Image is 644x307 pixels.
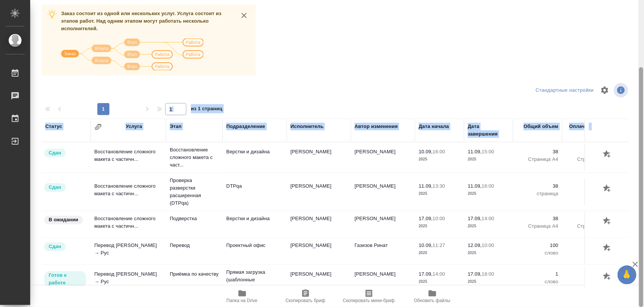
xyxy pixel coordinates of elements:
p: 10.09, [419,242,433,248]
p: Сдан [49,243,61,250]
p: слово [566,278,607,285]
div: Подразделение [226,123,265,130]
p: Страница А4 [566,156,607,163]
p: 17.09, [419,216,433,221]
p: В ожидании [49,216,78,224]
button: Добавить оценку [601,215,614,228]
p: 2025 [468,222,509,230]
div: Дата начала [419,123,449,130]
div: Исполнитель [290,123,324,130]
p: 2025 [468,156,509,163]
p: 2025 [419,249,460,257]
td: Прямая загрузка (шаблонные документы) [223,265,287,295]
span: Заказ состоит из одной или нескольких услуг. Услуга состоит из этапов работ. Над одним этапом мог... [61,11,221,31]
td: [PERSON_NAME] [287,179,351,205]
p: Сдан [49,184,61,191]
div: Статус [45,123,62,130]
p: 2025 [468,190,509,197]
p: Приёмка по качеству [170,270,219,278]
p: Перевод [170,242,219,249]
div: Этап [170,123,181,130]
p: 17.09, [468,271,482,277]
td: [PERSON_NAME] [287,238,351,264]
span: Посмотреть информацию [614,83,630,97]
p: 15:00 [482,149,494,154]
p: Сдан [49,149,61,157]
button: Добавить оценку [601,242,614,255]
span: Папка на Drive [227,298,258,303]
p: Проверка разверстки расширенная (DTPqa) [170,177,219,207]
td: Перевод [PERSON_NAME] → Рус [91,238,166,264]
button: close [238,10,250,21]
td: Восстановление сложного макета с частичн... [91,179,166,205]
p: 13:30 [433,183,445,189]
p: 10.09, [419,149,433,154]
button: Добавить оценку [601,270,614,283]
p: 2025 [419,156,460,163]
p: слово [517,278,558,285]
p: 2025 [419,190,460,197]
p: 12.09, [468,242,482,248]
p: 14:00 [433,271,445,277]
td: Проектный офис [223,238,287,264]
p: 14:00 [482,216,494,221]
p: 2025 [468,278,509,285]
td: Перевод [PERSON_NAME] → Рус [91,267,166,293]
td: [PERSON_NAME] [287,144,351,171]
p: Готов к работе [49,272,81,287]
td: [PERSON_NAME] [287,211,351,238]
button: Сгруппировать [94,123,102,131]
p: 1 [517,270,558,278]
button: Скопировать бриф [274,286,337,307]
button: 🙏 [618,265,636,284]
p: 2025 [468,249,509,257]
td: Восстановление сложного макета с частичн... [91,144,166,171]
span: Настроить таблицу [596,81,614,99]
td: [PERSON_NAME] [351,211,415,238]
p: 10:00 [433,216,445,221]
div: split button [534,85,596,96]
p: 17.09, [419,271,433,277]
span: 🙏 [621,267,633,283]
p: Страница А4 [517,156,558,163]
p: страница [566,190,607,197]
p: Восстановление сложного макета с част... [170,146,219,169]
p: 38 [566,148,607,156]
span: из 1 страниц [191,104,223,115]
p: 17.09, [468,216,482,221]
p: 1 [566,270,607,278]
p: слово [517,249,558,257]
td: [PERSON_NAME] [351,267,415,293]
p: страница [517,190,558,197]
td: [PERSON_NAME] [351,179,415,205]
div: Дата завершения [468,123,509,138]
td: Верстки и дизайна [223,211,287,238]
span: Обновить файлы [414,298,450,303]
td: Восстановление сложного макета с частичн... [91,211,166,238]
p: 11.09, [419,183,433,189]
p: 10:00 [482,242,494,248]
p: 2025 [419,278,460,285]
p: слово [566,249,607,257]
div: Услуга [126,123,142,130]
td: [PERSON_NAME] [351,144,415,171]
button: Папка на Drive [211,286,274,307]
p: 2025 [419,222,460,230]
p: 38 [517,215,558,222]
p: 100 [566,242,607,249]
div: Оплачиваемый объем [566,123,607,138]
span: Скопировать мини-бриф [343,298,395,303]
p: 16:00 [433,149,445,154]
p: 100 [517,242,558,249]
td: [PERSON_NAME] [287,267,351,293]
p: 38 [517,182,558,190]
p: 38 [566,215,607,222]
p: Страница А4 [517,222,558,230]
p: 11:27 [433,242,445,248]
p: 38 [517,148,558,156]
p: Подверстка [170,215,219,222]
p: 38 [566,182,607,190]
div: Общий объем [524,123,558,130]
p: 16:00 [482,183,494,189]
button: Добавить оценку [601,148,614,161]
